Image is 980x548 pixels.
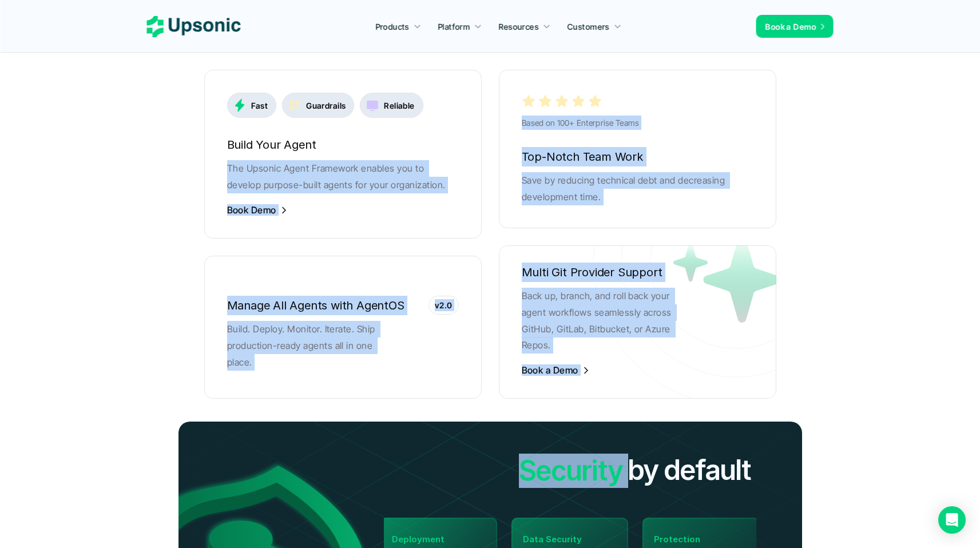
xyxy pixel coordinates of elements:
[522,369,578,372] p: Book a Demo
[522,172,753,205] p: Save by reducing technical debt and decreasing development time.
[227,321,399,370] p: Build. Deploy. Monitor. Iterate. Ship production-ready agents all in one place.
[251,100,268,112] p: Fast
[522,147,753,166] h6: Top-Notch Team Work
[227,135,459,154] h6: Build Your Agent
[522,288,693,354] p: Back up, branch, and roll back your agent workflows seamlessly across GitHub, GitLab, Bitbucket, ...
[368,16,428,37] a: Products
[375,21,409,33] p: Products
[568,21,610,33] p: Customers
[522,116,753,130] p: Based on 100+ Enterprise Teams
[499,21,539,33] p: Resources
[765,21,816,33] p: Book a Demo
[306,100,346,112] p: Guardrails
[438,21,470,33] p: Platform
[227,160,459,193] p: The Upsonic Agent Framework enables you to develop purpose-built agents for your organization.
[756,15,834,38] a: Book a Demo
[938,506,966,534] div: Open Intercom Messenger
[227,209,276,212] p: Book Demo
[384,100,414,112] p: Reliable
[522,365,590,376] a: Book a Demo
[522,263,753,282] h6: Multi Git Provider Support
[227,205,288,216] a: Book Demo
[435,299,453,311] p: v2.0
[227,296,459,315] h6: Manage All Agents with AgentOS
